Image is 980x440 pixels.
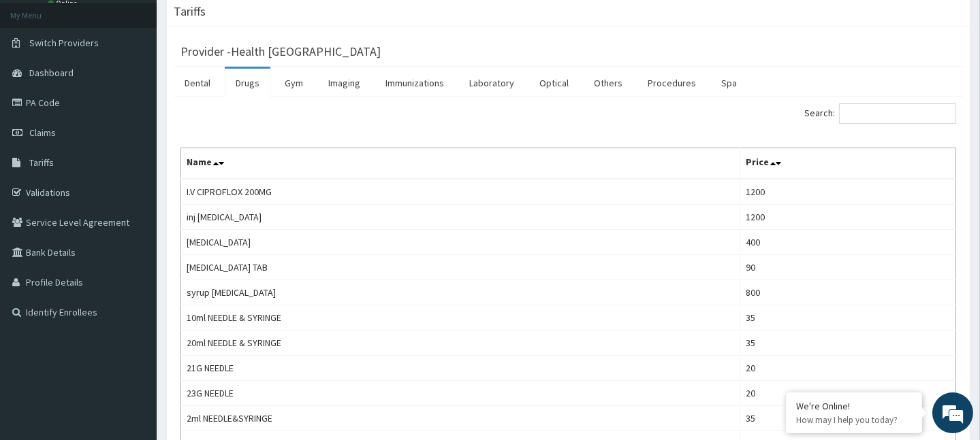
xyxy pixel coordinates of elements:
a: Spa [710,69,748,97]
td: 35 [740,331,956,356]
span: We're online! [79,133,188,270]
td: I.V CIPROFLOX 200MG [181,179,740,205]
a: Imaging [317,69,371,97]
h3: Tariffs [174,5,206,18]
td: 20 [740,381,956,406]
a: Dental [174,69,221,97]
a: Drugs [225,69,270,97]
a: Others [583,69,633,97]
td: 21G NEEDLE [181,356,740,381]
a: Gym [274,69,314,97]
span: Switch Providers [29,37,99,49]
span: Claims [29,126,56,139]
textarea: Type your message and hit 'Enter' [7,294,259,342]
label: Search: [804,103,956,124]
td: [MEDICAL_DATA] TAB [181,255,740,280]
p: How may I help you today? [796,414,912,426]
div: Minimize live chat window [223,7,256,39]
td: 35 [740,406,956,431]
td: 1200 [740,179,956,205]
td: 90 [740,255,956,280]
td: 1200 [740,205,956,230]
th: Price [740,148,956,180]
a: Immunizations [375,69,455,97]
td: 400 [740,230,956,255]
input: Search: [839,103,956,124]
td: 23G NEEDLE [181,381,740,406]
td: 2ml NEEDLE&SYRINGE [181,406,740,431]
td: 10ml NEEDLE & SYRINGE [181,305,740,331]
td: inj [MEDICAL_DATA] [181,205,740,230]
span: Tariffs [29,156,54,169]
td: [MEDICAL_DATA] [181,230,740,255]
th: Name [181,148,740,180]
span: Dashboard [29,67,74,79]
td: 800 [740,280,956,305]
img: d_794563401_company_1708531726252_794563401 [25,68,55,102]
td: syrup [MEDICAL_DATA] [181,280,740,305]
div: We're Online! [796,400,912,412]
td: 20 [740,356,956,381]
a: Laboratory [458,69,525,97]
td: 35 [740,305,956,331]
a: Optical [528,69,580,97]
a: Procedures [637,69,707,97]
h3: Provider - Health [GEOGRAPHIC_DATA] [180,46,381,58]
div: Chat with us now [71,76,229,94]
td: 20ml NEEDLE & SYRINGE [181,331,740,356]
